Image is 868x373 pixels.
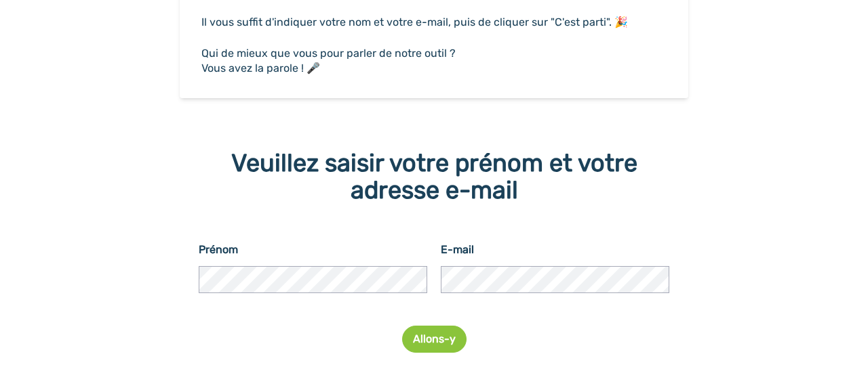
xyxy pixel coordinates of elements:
span: Vous avez la parole ! 🎤 [201,62,320,74]
span: Il vous suffit d'indiquer votre nom et votre e-mail, puis de cliquer sur "C'est parti". 🎉 [201,16,628,28]
button: Allons-y [402,326,467,353]
div: Veuillez saisir votre prénom et votre adresse e-mail [199,150,669,204]
label: Prénom [199,242,238,258]
span: Qui de mieux que vous pour parler de notre outil ? [201,47,456,60]
label: E-mail [441,242,474,258]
